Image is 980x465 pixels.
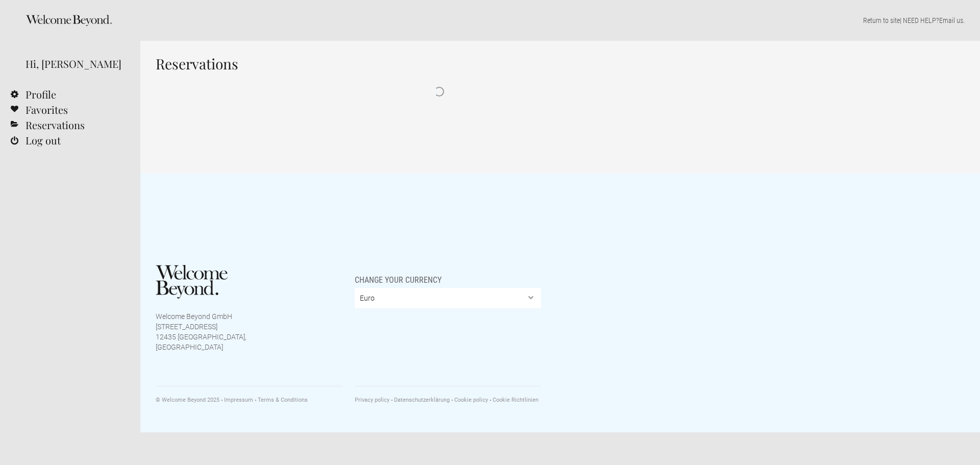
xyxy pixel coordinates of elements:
a: Impressum [221,397,253,403]
a: Cookie Richtlinien [489,397,538,403]
select: Change your currency [355,288,542,308]
a: Datenschutzerklärung [391,397,450,403]
span: © Welcome Beyond 2025 [156,397,219,403]
p: Welcome Beyond GmbH [STREET_ADDRESS] 12435 [GEOGRAPHIC_DATA], [GEOGRAPHIC_DATA] [156,311,247,352]
h1: Reservations [156,56,722,71]
a: Terms & Conditions [255,397,308,403]
a: Email us [939,16,963,25]
a: Cookie policy [451,397,488,403]
div: Hi, [PERSON_NAME] [26,56,125,71]
img: Welcome Beyond [156,265,228,299]
p: | NEED HELP? . [156,15,965,26]
a: Privacy policy [355,397,389,403]
a: Return to site [863,16,900,25]
span: Change your currency [355,265,442,285]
